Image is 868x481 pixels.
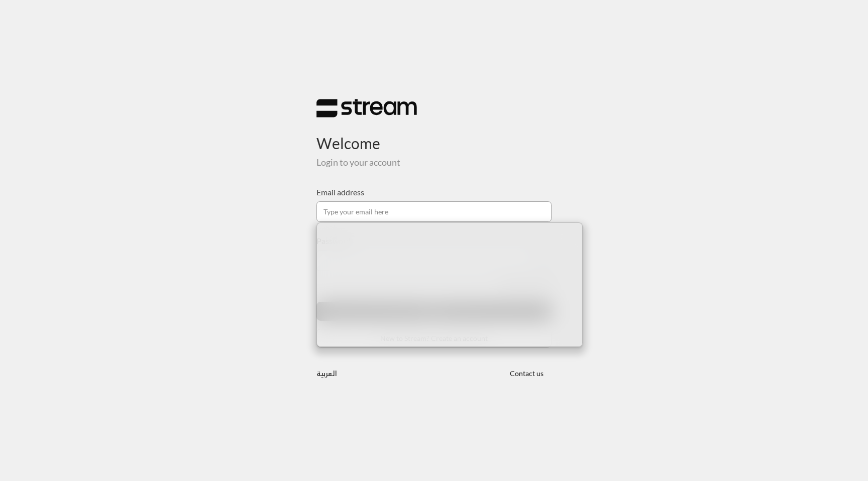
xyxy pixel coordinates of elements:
[316,186,364,198] label: Email address
[316,98,417,118] img: Stream Logo
[316,364,337,383] a: العربية
[501,369,552,378] a: Contact us
[501,364,552,383] button: Contact us
[316,201,552,222] input: Type your email here
[316,118,552,153] h3: Welcome
[316,157,552,168] h5: Login to your account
